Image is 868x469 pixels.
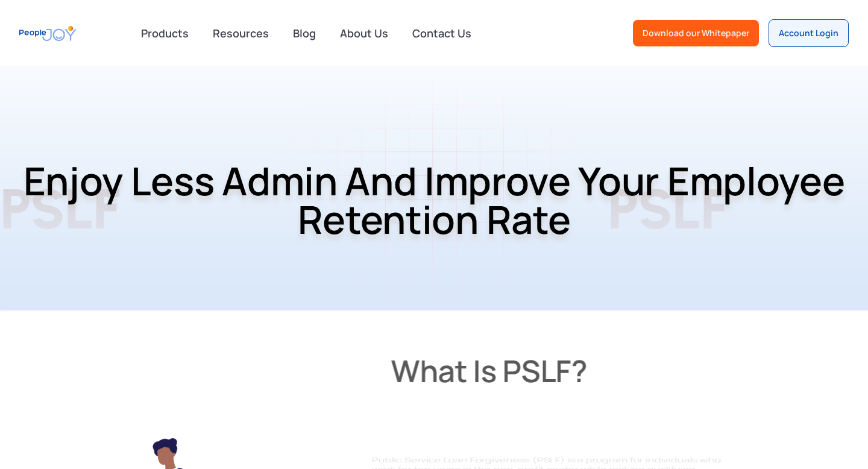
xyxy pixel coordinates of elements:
div: Products [134,21,196,45]
a: Blog [286,20,323,46]
div: Download our Whitepaper [643,27,749,39]
a: Resources [206,20,276,46]
div: Account Login [779,27,838,39]
a: About Us [333,20,395,46]
h2: What is PSLF? [391,353,737,389]
a: Download our Whitepaper [633,20,759,46]
a: Contact Us [405,20,479,46]
a: Account Login [769,19,849,47]
a: home [19,20,76,47]
h1: Enjoy Less Admin and Improve Your Employee Retention Rate [9,130,859,270]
